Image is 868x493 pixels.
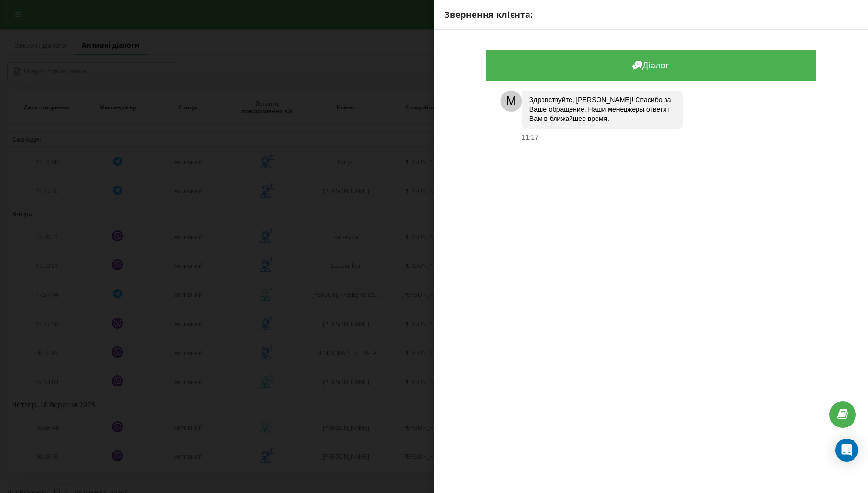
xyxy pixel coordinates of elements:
div: M [501,91,522,112]
div: Звернення клієнта: [444,9,858,21]
div: Здравствуйте, [PERSON_NAME]! Спасибо за Ваше обращение. Наши менеджеры ответят Вам в ближайшее вр... [522,91,683,129]
div: Діалог [486,50,816,81]
div: Open Intercom Messenger [835,439,858,462]
div: 11:17 [522,133,539,142]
